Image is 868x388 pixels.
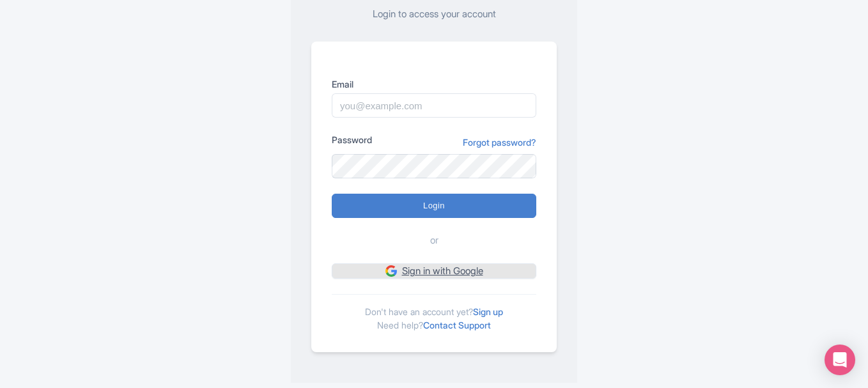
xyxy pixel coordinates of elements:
input: you@example.com [332,93,536,118]
div: Don't have an account yet? Need help? [332,294,536,332]
img: google.svg [385,265,397,277]
a: Sign in with Google [332,263,536,279]
label: Password [332,133,372,146]
p: Login to access your account [311,7,557,22]
a: Contact Support [423,320,491,330]
a: Sign up [473,306,503,317]
span: or [430,233,438,248]
label: Email [332,77,536,91]
div: Open Intercom Messenger [825,345,855,375]
input: Login [332,194,536,218]
a: Forgot password? [463,136,536,149]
